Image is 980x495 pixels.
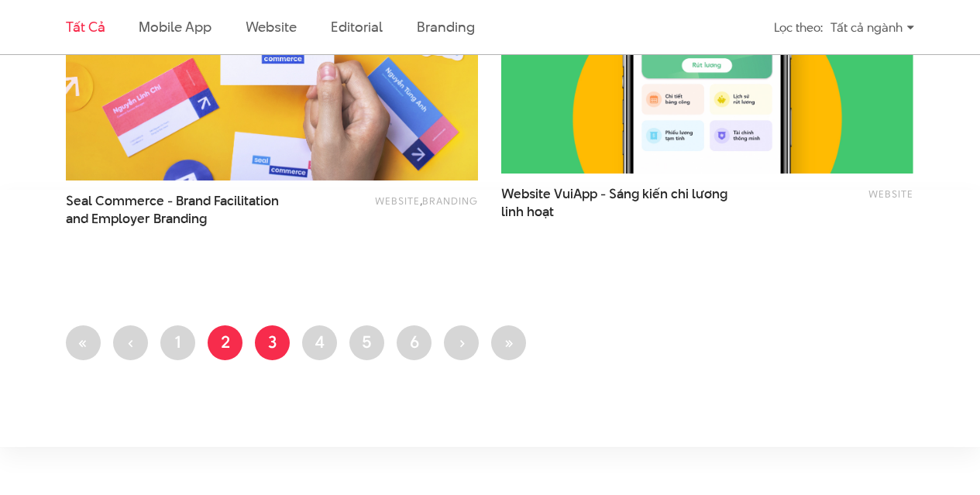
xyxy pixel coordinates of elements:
[501,185,728,221] span: Website VuiApp - Sáng kiến chi lương
[139,17,211,36] a: Mobile app
[302,325,337,360] a: 4
[246,17,297,36] a: Website
[331,17,383,36] a: Editorial
[66,17,105,36] a: Tất cả
[774,14,823,41] div: Lọc theo:
[255,325,290,360] a: 3
[868,187,913,201] a: Website
[66,192,293,228] a: Seal Commerce - Brand Facilitationand Employer Branding
[313,192,478,220] div: ,
[160,325,195,360] a: 1
[422,194,478,208] a: Branding
[66,192,293,228] span: Seal Commerce - Brand Facilitation
[349,325,384,360] a: 5
[501,185,728,221] a: Website VuiApp - Sáng kiến chi lươnglinh hoạt
[501,203,554,221] span: linh hoạt
[417,17,474,36] a: Branding
[459,330,465,353] span: ›
[830,14,914,41] div: Tất cả ngành
[397,325,432,360] a: 6
[375,194,420,208] a: Website
[66,210,207,228] span: and Employer Branding
[78,330,88,353] span: «
[128,330,134,353] span: ‹
[504,330,514,353] span: »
